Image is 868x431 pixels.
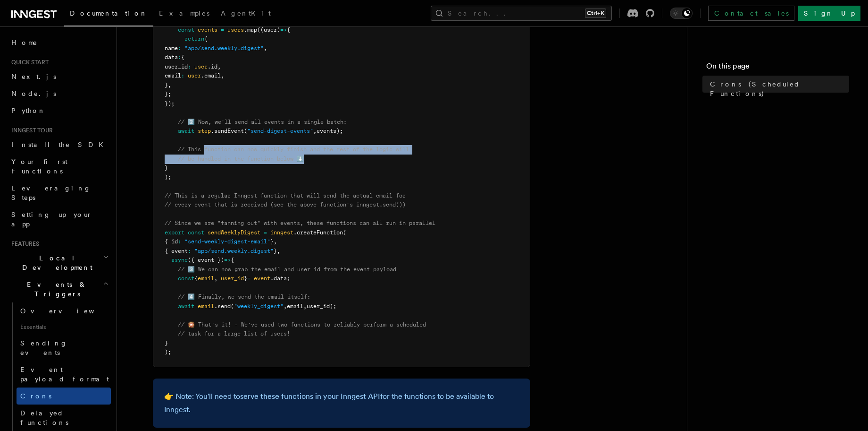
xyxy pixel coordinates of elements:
[178,119,347,125] span: // 2️⃣ Now, we'll send all events in a single batch:
[8,102,111,119] a: Python
[217,63,221,70] span: ,
[11,90,56,97] span: Node.js
[165,100,175,107] span: });
[313,128,317,134] span: ,
[8,240,39,248] span: Features
[8,153,111,180] a: Your first Functions
[159,9,209,17] span: Examples
[257,26,280,33] span: ((user)
[178,266,396,273] span: // 3️⃣ We can now grab the email and user id from the event payload
[8,85,111,102] a: Node.js
[178,238,181,245] span: :
[264,45,267,52] span: ,
[431,6,612,21] button: Search...Ctrl+K
[270,229,293,236] span: inngest
[708,6,794,21] a: Contact sales
[201,72,221,79] span: .email
[214,303,231,310] span: .send
[274,248,277,254] span: }
[585,9,606,18] kbd: Ctrl+K
[171,257,188,263] span: async
[254,275,270,282] span: event
[165,54,178,60] span: data
[181,54,184,60] span: {
[165,72,181,79] span: email
[165,82,168,88] span: }
[64,3,153,26] a: Documentation
[165,201,406,208] span: // every event that is received (see the above function's inngest.send())
[303,303,307,310] span: ,
[204,35,208,42] span: {
[277,248,280,254] span: ,
[244,275,247,282] span: }
[17,361,111,388] a: Event payload format
[214,275,217,282] span: ,
[178,293,310,300] span: // 4️⃣ Finally, we send the email itself:
[211,128,244,134] span: .sendEvent
[670,8,693,19] button: Toggle dark mode
[165,164,168,171] span: }
[188,257,224,263] span: ({ event })
[17,302,111,319] a: Overview
[11,73,56,80] span: Next.js
[224,257,231,263] span: =>
[8,180,111,206] a: Leveraging Steps
[215,3,276,26] a: AgentKit
[307,303,336,310] span: user_id);
[17,319,111,335] span: Essentials
[168,82,171,88] span: ,
[270,275,290,282] span: .data;
[221,275,244,282] span: user_id
[17,388,111,405] a: Crons
[287,303,303,310] span: email
[234,303,284,310] span: "weekly_digest"
[20,366,109,383] span: Event payload format
[178,26,194,33] span: const
[11,211,92,228] span: Setting up your app
[264,229,267,236] span: =
[11,38,38,47] span: Home
[8,253,103,272] span: Local Development
[165,229,184,236] span: export
[20,392,51,400] span: Crons
[231,257,234,263] span: {
[165,349,171,355] span: );
[198,303,214,310] span: email
[231,303,234,310] span: (
[178,128,194,134] span: await
[165,63,188,70] span: user_id
[11,184,91,201] span: Leveraging Steps
[70,9,148,17] span: Documentation
[198,275,214,282] span: email
[240,392,380,401] a: serve these functions in your Inngest API
[165,45,178,52] span: name
[244,128,247,134] span: (
[221,26,224,33] span: =
[710,79,849,98] span: Crons (Scheduled Functions)
[287,26,290,33] span: {
[8,68,111,85] a: Next.js
[188,229,204,236] span: const
[20,339,67,356] span: Sending events
[317,128,343,134] span: events);
[293,229,343,236] span: .createFunction
[165,248,188,254] span: { event
[178,155,304,162] span: // be handled in the function below ⬇️
[188,72,201,79] span: user
[188,63,191,70] span: :
[184,238,270,245] span: "send-weekly-digest-email"
[165,192,406,199] span: // This is a regular Inngest function that will send the actual email for
[8,276,111,302] button: Events & Triggers
[8,250,111,276] button: Local Development
[178,146,409,153] span: // This function can now quickly finish and the rest of the logic will
[8,136,111,153] a: Install the SDK
[706,60,849,76] h4: On this page
[221,9,271,17] span: AgentKit
[164,390,519,416] p: 👉 Note: You'll need to for the functions to be available to Inngest.
[20,409,68,426] span: Delayed functions
[153,3,215,26] a: Examples
[184,35,204,42] span: return
[198,26,217,33] span: events
[194,63,208,70] span: user
[165,238,178,245] span: { id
